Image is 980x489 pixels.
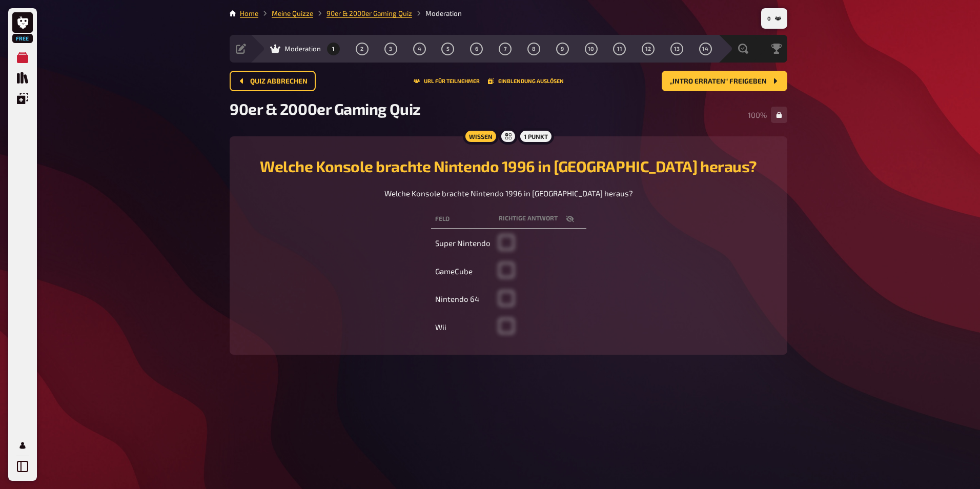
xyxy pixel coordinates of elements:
[767,16,771,22] span: 0
[412,8,462,18] li: Moderation
[583,40,599,57] button: 10
[272,9,313,17] a: Meine Quizze
[488,78,564,84] button: Einblendung auslösen
[495,210,586,229] th: Richtige Antwort
[463,128,499,145] div: Wissen
[250,78,308,85] span: Quiz abbrechen
[411,40,427,57] button: 4
[354,40,370,57] button: 2
[588,46,594,52] span: 10
[697,40,713,57] button: 14
[12,47,33,68] a: Meine Quizze
[12,435,33,456] a: Mein Konto
[431,258,495,284] td: GameCube
[431,231,495,257] td: Super Nintendo
[431,314,495,340] td: Wii
[418,46,421,52] span: 4
[12,68,33,88] a: Quiz Sammlung
[230,71,316,91] button: Quiz abbrechen
[389,46,392,52] span: 3
[611,40,628,57] button: 11
[440,40,456,57] button: 5
[702,46,708,52] span: 14
[518,128,554,145] div: 1 Punkt
[748,110,767,119] span: 100 %
[326,9,412,17] a: 90er & 2000er Gaming Quiz
[384,189,633,198] span: Welche Konsole brachte Nintendo 1996 in [GEOGRAPHIC_DATA] heraus?
[414,78,480,84] button: URL für Teilnehmer
[617,46,622,52] span: 11
[332,46,335,52] span: 1
[446,46,450,52] span: 5
[554,40,570,57] button: 9
[431,210,495,229] th: Feld
[763,10,785,27] button: 0
[284,45,321,53] span: Moderation
[258,8,313,18] li: Meine Quizze
[313,8,412,18] li: 90er & 2000er Gaming Quiz
[525,40,542,57] button: 8
[674,46,680,52] span: 13
[532,46,536,52] span: 8
[12,88,33,109] a: Einblendungen
[230,99,421,118] span: 90er & 2000er Gaming Quiz
[360,46,363,52] span: 2
[325,40,342,57] button: 1
[382,40,399,57] button: 3
[504,46,507,52] span: 7
[468,40,485,57] button: 6
[13,35,32,42] span: Free
[431,287,495,313] td: Nintendo 64
[240,8,258,18] li: Home
[669,40,685,57] button: 13
[561,46,564,52] span: 9
[640,40,657,57] button: 12
[662,71,787,91] button: „Intro erraten“ freigeben
[475,46,478,52] span: 6
[645,46,651,52] span: 12
[240,9,258,17] a: Home
[670,78,767,85] span: „Intro erraten“ freigeben
[242,157,775,175] h2: Welche Konsole brachte Nintendo 1996 in [GEOGRAPHIC_DATA] heraus?
[497,40,514,57] button: 7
